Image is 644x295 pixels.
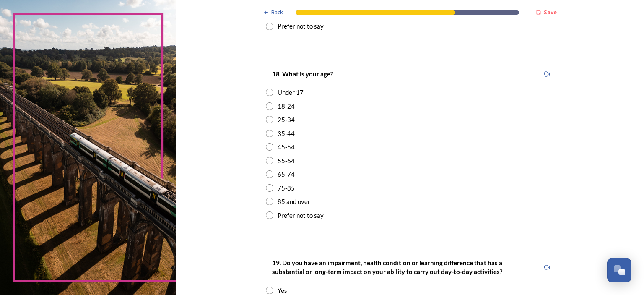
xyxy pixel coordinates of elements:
[272,70,333,78] strong: 18. What is your age?
[607,258,631,282] button: Open Chat
[278,211,324,220] div: Prefer not to say
[278,21,324,31] div: Prefer not to say
[544,8,557,16] strong: Save
[271,8,283,16] span: Back
[272,259,504,275] strong: 19. Do you have an impairment, health condition or learning difference that has a substantial or ...
[278,183,295,193] div: 75-85
[278,170,295,179] div: 65-74
[278,115,295,125] div: 25-34
[278,142,295,152] div: 45-54
[278,197,310,206] div: 85 and over
[278,88,304,97] div: Under 17
[278,129,295,138] div: 35-44
[278,102,295,111] div: 18-24
[278,156,295,166] div: 55-64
